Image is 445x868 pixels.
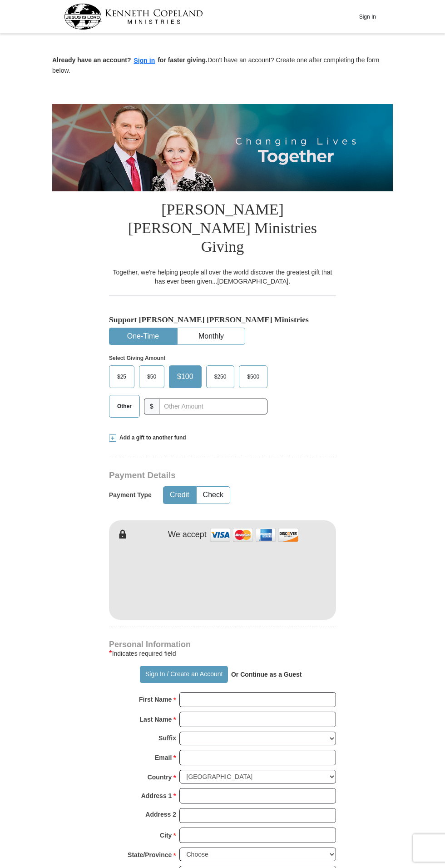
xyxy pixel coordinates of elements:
h4: Personal Information [109,641,336,648]
strong: Last Name [140,713,172,726]
h5: Payment Type [109,491,152,499]
span: Other [113,399,136,413]
h1: [PERSON_NAME] [PERSON_NAME] Ministries Giving [109,191,336,267]
button: Sign In / Create an Account [140,666,227,683]
span: Add a gift to another fund [116,434,186,442]
div: Indicates required field [109,648,336,659]
strong: Suffix [158,732,176,744]
strong: Address 2 [145,808,176,821]
span: $100 [173,370,198,384]
span: $50 [143,370,161,384]
strong: Or Continue as a Guest [231,671,302,678]
span: $250 [210,370,231,384]
button: Sign in [131,55,158,66]
strong: Email [155,751,172,764]
h3: Payment Details [109,470,341,481]
strong: City [160,829,172,842]
strong: Select Giving Amount [109,355,165,361]
button: Credit [163,487,196,504]
img: credit cards accepted [209,525,300,544]
strong: Address 1 [141,789,172,802]
button: One-Time [109,328,177,345]
strong: Country [148,771,172,783]
strong: Already have an account? for faster giving. [52,56,208,64]
h5: Support [PERSON_NAME] [PERSON_NAME] Ministries [109,315,336,324]
strong: State/Province [128,848,172,861]
button: Check [197,487,230,504]
img: kcm-header-logo.svg [64,4,203,30]
span: $500 [242,370,264,384]
span: $ [144,399,159,414]
div: Together, we're helping people all over the world discover the greatest gift that has ever been g... [109,268,336,286]
p: Don't have an account? Create one after completing the form below. [52,55,393,75]
input: Other Amount [159,399,267,414]
button: Sign In [354,10,381,24]
button: Monthly [178,328,245,345]
strong: First Name [139,693,172,706]
h4: We accept [168,530,207,540]
span: $25 [113,370,131,384]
